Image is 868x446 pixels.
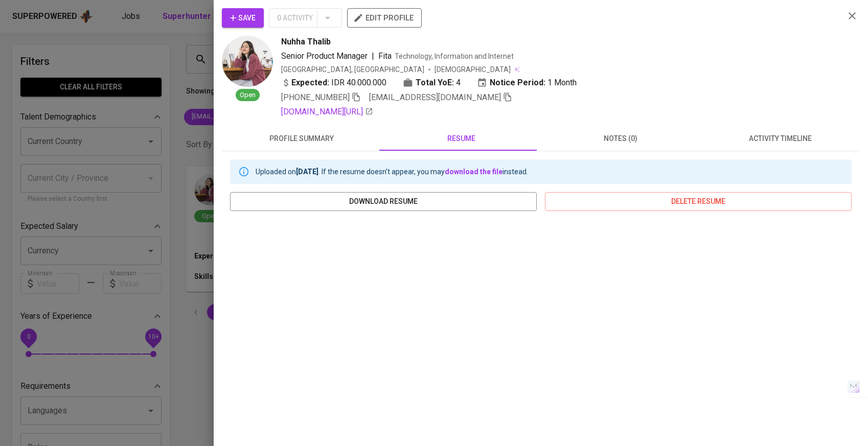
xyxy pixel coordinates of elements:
span: 4 [456,77,461,89]
b: Notice Period: [490,77,545,89]
button: delete resume [545,192,852,211]
span: edit profile [355,11,414,25]
span: Senior Product Manager [281,51,368,61]
span: Nuhha Thalib [281,36,331,48]
span: resume [387,132,535,145]
button: Save [222,8,264,28]
span: [DEMOGRAPHIC_DATA] [435,64,512,75]
b: Total YoE: [416,77,454,89]
div: Uploaded on . If the resume doesn't appear, you may instead. [256,162,528,181]
img: b9d470fcbdebbecb6bc4fa1da4305a7a.png [222,36,273,87]
button: edit profile [347,8,422,28]
span: download resume [238,195,529,208]
span: notes (0) [547,132,694,145]
a: [DOMAIN_NAME][URL] [281,106,373,118]
span: activity timeline [706,132,854,145]
span: Open [236,90,260,100]
div: [GEOGRAPHIC_DATA], [GEOGRAPHIC_DATA] [281,64,424,75]
span: delete resume [553,195,843,208]
span: Fita [378,51,392,61]
span: Technology, Information and Internet [395,52,514,60]
a: edit profile [347,13,422,21]
div: IDR 40.000.000 [281,77,386,89]
span: profile summary [228,132,375,145]
b: Expected: [291,77,329,89]
span: Save [230,12,256,25]
div: 1 Month [477,77,577,89]
span: | [372,50,374,62]
button: download resume [230,192,537,211]
b: [DATE] [296,168,318,176]
span: [PHONE_NUMBER] [281,92,350,102]
a: download the file [445,168,502,176]
span: [EMAIL_ADDRESS][DOMAIN_NAME] [369,92,501,102]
